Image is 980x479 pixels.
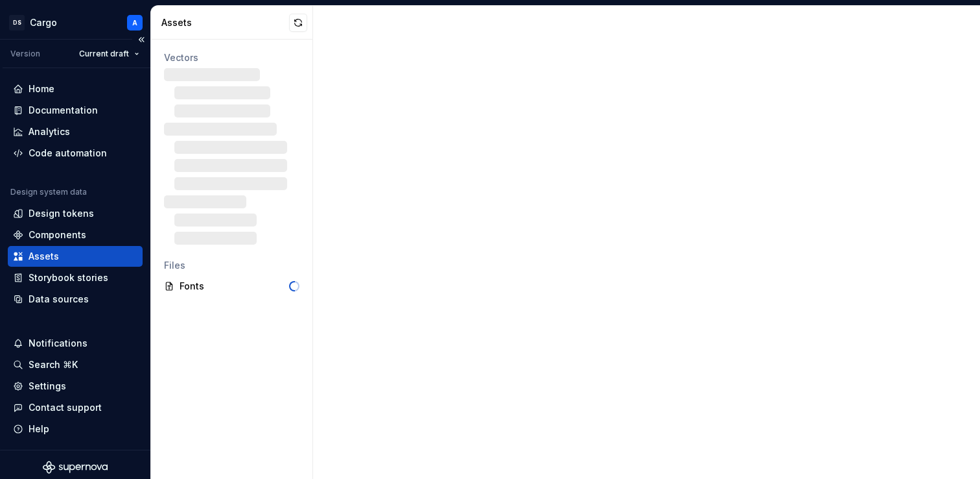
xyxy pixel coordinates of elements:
[8,354,143,375] button: Search ⌘K
[3,8,148,36] button: DSCargoA
[29,125,70,138] div: Analytics
[29,207,94,220] div: Design tokens
[29,293,89,306] div: Data sources
[29,104,98,117] div: Documentation
[8,100,143,121] a: Documentation
[29,423,49,436] div: Help
[164,51,299,64] div: Vectors
[43,461,108,474] svg: Supernova Logo
[8,376,143,397] a: Settings
[30,16,57,29] div: Cargo
[164,259,299,272] div: Files
[29,250,59,263] div: Assets
[29,380,66,393] div: Settings
[8,225,143,245] a: Components
[29,358,78,371] div: Search ⌘K
[9,15,25,31] div: DS
[8,203,143,224] a: Design tokens
[8,289,143,310] a: Data sources
[180,280,289,293] div: Fonts
[29,228,86,241] div: Components
[29,82,54,95] div: Home
[10,187,87,197] div: Design system data
[79,49,129,59] span: Current draft
[161,16,289,29] div: Assets
[159,276,305,297] a: Fonts
[29,147,107,160] div: Code automation
[8,333,143,354] button: Notifications
[73,45,145,63] button: Current draft
[8,397,143,418] button: Contact support
[29,271,108,284] div: Storybook stories
[10,49,40,59] div: Version
[8,143,143,164] a: Code automation
[8,246,143,267] a: Assets
[132,31,150,49] button: Collapse sidebar
[29,401,102,414] div: Contact support
[132,18,137,28] div: A
[8,267,143,288] a: Storybook stories
[8,419,143,439] button: Help
[8,79,143,99] a: Home
[8,121,143,142] a: Analytics
[29,337,87,350] div: Notifications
